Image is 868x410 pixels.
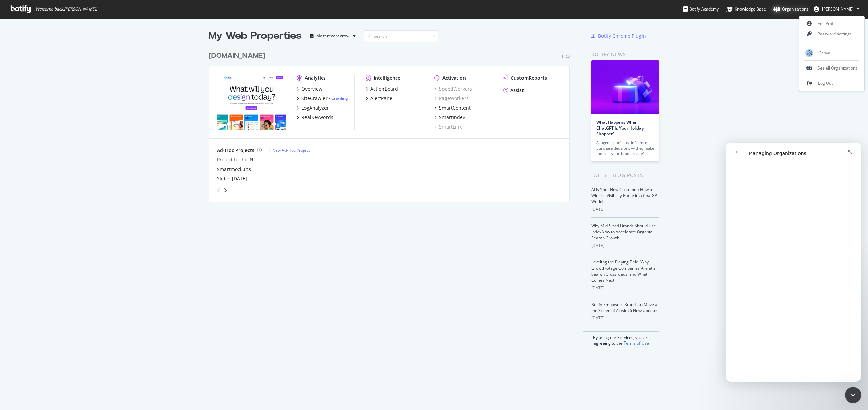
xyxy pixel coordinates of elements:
div: Intelligence [374,75,400,81]
span: Joshua Coralde [822,6,854,12]
a: Assist [503,87,524,94]
div: - [329,95,348,101]
a: LogAnalyzer [297,104,329,111]
div: By using our Services, you are agreeing to the [583,331,659,346]
a: PageWorkers [434,95,469,102]
div: [DATE] [591,242,659,249]
a: SiteCrawler- Crawling [297,95,348,102]
div: angle-right [223,187,228,194]
img: What Happens When ChatGPT Is Your Holiday Shopper? [591,60,659,114]
div: angle-left [214,185,223,196]
a: Why Mid-Sized Brands Should Use IndexNow to Accelerate Organic Search Growth [591,223,656,241]
div: [DOMAIN_NAME] [209,51,265,61]
a: Log Out [799,78,864,89]
div: Most recent crawl [316,34,350,38]
button: [PERSON_NAME] [808,4,865,15]
a: [DOMAIN_NAME] [209,51,268,61]
a: Edit Profile [799,19,864,29]
div: Overview [301,85,322,92]
a: Project for hi_IN [217,156,253,163]
span: Welcome back, [PERSON_NAME] ! [36,6,97,12]
img: canva.com [217,75,286,130]
div: Pro [562,53,570,59]
div: Knowledge Base [726,6,766,13]
div: SmartContent [439,104,471,111]
div: SmartIndex [439,114,465,121]
div: Activation [442,75,466,81]
div: My Web Properties [209,29,302,43]
button: Most recent crawl [307,31,358,41]
span: Log Out [818,80,833,86]
a: SmartContent [434,104,471,111]
div: Botify Academy [683,6,719,13]
div: [DATE] [591,206,659,212]
a: Overview [297,85,322,92]
a: ActionBoard [366,85,398,92]
a: Botify Empowers Brands to Move at the Speed of AI with 6 New Updates [591,301,659,313]
div: Organizations [773,6,808,13]
a: Slides [DATE] [217,175,247,182]
a: AI Is Your New Customer: How to Win the Visibility Battle in a ChatGPT World [591,187,659,204]
a: Terms of Use [624,340,649,346]
div: SiteCrawler [301,95,328,102]
div: Ad-Hoc Projects [217,147,254,154]
a: Botify Chrome Plugin [591,33,646,39]
a: AlertPanel [366,95,394,102]
div: Analytics [305,75,326,81]
input: Search [364,30,438,42]
div: AlertPanel [370,95,394,102]
a: SmartIndex [434,114,465,121]
div: New Ad-Hoc Project [272,147,310,153]
div: See all Organizations [799,63,864,73]
img: Canva [805,49,813,57]
iframe: Intercom live chat [845,387,861,403]
div: AI agents don’t just influence purchase decisions — they make them. Is your brand ready? [596,140,654,156]
a: Password settings [799,29,864,39]
div: RealKeywords [301,114,333,121]
a: SpeedWorkers [434,85,472,92]
div: Latest Blog Posts [591,172,659,179]
div: Botify Chrome Plugin [598,33,646,39]
a: Crawling [331,95,348,101]
div: [DATE] [591,285,659,291]
a: Smartmockups [217,166,251,173]
div: CustomReports [511,75,547,81]
a: Leveling the Playing Field: Why Growth-Stage Companies Are at a Search Crossroads, and What Comes... [591,259,656,283]
a: New Ad-Hoc Project [267,147,310,153]
div: Assist [510,87,524,94]
iframe: Intercom live chat [726,143,861,382]
div: [DATE] [591,315,659,321]
div: Botify news [591,51,659,58]
span: Canva [818,50,830,56]
div: grid [209,43,575,202]
a: RealKeywords [297,114,333,121]
div: ActionBoard [370,85,398,92]
a: SmartLink [434,123,462,130]
div: LogAnalyzer [301,104,329,111]
a: CustomReports [503,75,547,81]
a: What Happens When ChatGPT Is Your Holiday Shopper? [596,119,644,137]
